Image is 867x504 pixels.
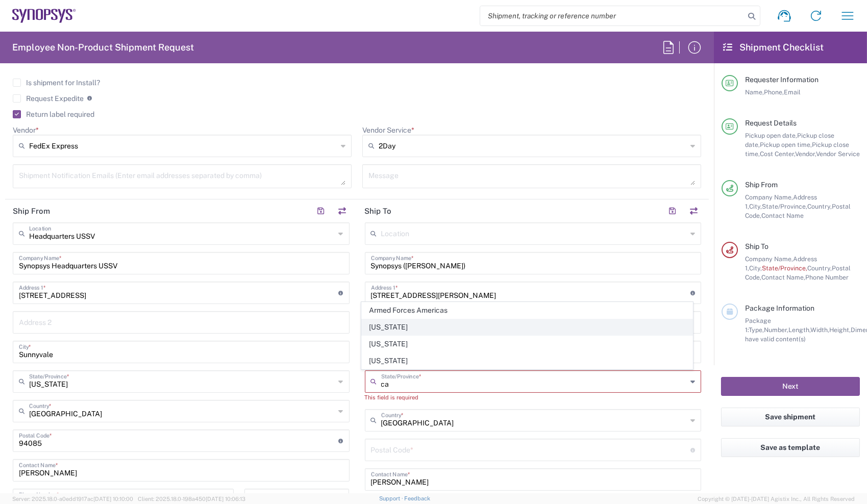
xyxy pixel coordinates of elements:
span: Phone Number [805,273,849,281]
span: Email [784,88,801,96]
button: Next [721,377,860,396]
h2: Ship To [365,206,392,216]
span: Ship To [745,242,769,250]
span: [DATE] 10:06:13 [206,496,245,502]
a: Support [379,495,405,501]
span: Height, [829,326,851,334]
span: Server: 2025.18.0-a0edd1917ac [12,496,133,502]
span: [US_STATE] [362,336,692,352]
input: Shipment, tracking or reference number [480,6,745,26]
span: Number, [764,326,788,334]
div: This field is required [365,393,702,402]
span: State/Province, [762,264,807,272]
span: City, [749,203,762,210]
label: Vendor [13,125,39,135]
span: Country, [807,203,832,210]
label: Return label required [13,110,94,118]
label: Is shipment for Install? [13,79,100,87]
span: Client: 2025.18.0-198a450 [138,496,245,502]
span: [US_STATE] [362,319,692,335]
button: Save as template [721,438,860,457]
span: City, [749,264,762,272]
span: Company Name, [745,255,793,263]
span: Phone, [764,88,784,96]
span: Cost Center, [760,150,795,158]
span: Pickup open time, [760,141,812,148]
span: Contact Name [761,212,804,219]
span: [US_STATE] [362,353,692,369]
h2: Ship From [13,206,50,216]
span: State/Province, [762,203,807,210]
span: Ship From [745,181,778,189]
button: Save shipment [721,408,860,426]
label: Vendor Service [362,125,414,135]
span: Country, [807,264,832,272]
span: Package Information [745,304,814,312]
span: Company Name, [745,193,793,201]
a: Feedback [404,495,430,501]
span: Contact Name, [761,273,805,281]
span: Width, [810,326,829,334]
span: Length, [788,326,810,334]
h2: Shipment Checklist [723,41,824,54]
span: Vendor Service [816,150,860,158]
label: Request Expedite [13,94,84,103]
span: Copyright © [DATE]-[DATE] Agistix Inc., All Rights Reserved [698,494,855,503]
span: Requester Information [745,75,819,84]
span: Pickup open date, [745,132,797,139]
span: Armed Forces Americas [362,303,692,318]
span: [DATE] 10:10:00 [93,496,133,502]
span: Name, [745,88,764,96]
span: Type, [749,326,764,334]
span: Package 1: [745,317,771,334]
h2: Employee Non-Product Shipment Request [12,41,194,54]
span: Vendor, [795,150,816,158]
span: Request Details [745,119,797,127]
